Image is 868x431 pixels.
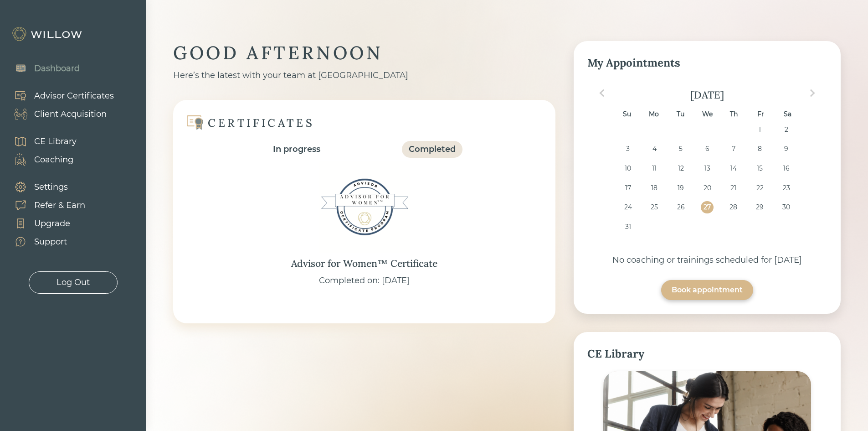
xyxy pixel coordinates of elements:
[409,143,456,156] div: Completed
[319,161,410,253] img: Advisor for Women™ Certificate Badge
[701,162,713,175] div: Choose Wednesday, August 13th, 2025
[727,182,740,194] div: Choose Thursday, August 21st, 2025
[5,178,85,196] a: Settings
[780,182,792,194] div: Choose Saturday, August 23rd, 2025
[5,132,77,151] a: CE Library
[34,135,77,148] div: CE Library
[5,87,114,105] a: Advisor Certificates
[701,201,713,213] div: Choose Wednesday, August 27th, 2025
[754,162,766,175] div: Choose Friday, August 15th, 2025
[291,256,437,271] div: Advisor for Women™ Certificate
[5,214,85,233] a: Upgrade
[727,162,740,175] div: Choose Thursday, August 14th, 2025
[34,108,107,120] div: Client Acquisition
[319,275,410,287] div: Completed on: [DATE]
[34,218,70,230] div: Upgrade
[11,27,84,42] img: Willow
[34,199,85,212] div: Refer & Earn
[648,182,660,194] div: Choose Monday, August 18th, 2025
[622,162,634,175] div: Choose Sunday, August 10th, 2025
[173,69,555,82] div: Here’s the latest with your team at [GEOGRAPHIC_DATA]
[5,151,77,169] a: Coaching
[754,182,766,194] div: Choose Friday, August 22nd, 2025
[674,162,687,175] div: Choose Tuesday, August 12th, 2025
[587,88,827,101] div: [DATE]
[595,86,609,100] button: Previous Month
[727,201,740,213] div: Choose Thursday, August 28th, 2025
[622,201,634,213] div: Choose Sunday, August 24th, 2025
[648,201,660,213] div: Choose Monday, August 25th, 2025
[5,196,85,214] a: Refer & Earn
[648,162,660,175] div: Choose Monday, August 11th, 2025
[780,124,792,136] div: Choose Saturday, August 2nd, 2025
[781,108,794,120] div: Sa
[805,86,820,100] button: Next Month
[754,124,766,136] div: Choose Friday, August 1st, 2025
[754,201,766,213] div: Choose Friday, August 29th, 2025
[674,182,687,194] div: Choose Tuesday, August 19th, 2025
[208,116,314,130] div: CERTIFICATES
[780,143,792,155] div: Choose Saturday, August 9th, 2025
[622,143,634,155] div: Choose Sunday, August 3rd, 2025
[5,105,114,123] a: Client Acquisition
[780,162,792,175] div: Choose Saturday, August 16th, 2025
[674,108,687,120] div: Tu
[34,236,67,248] div: Support
[701,182,713,194] div: Choose Wednesday, August 20th, 2025
[34,62,80,75] div: Dashboard
[701,143,713,155] div: Choose Wednesday, August 6th, 2025
[590,124,824,240] div: month 2025-08
[34,154,73,166] div: Coaching
[5,59,80,78] a: Dashboard
[56,276,90,289] div: Log Out
[647,108,660,120] div: Mo
[701,108,713,120] div: We
[34,181,68,193] div: Settings
[754,143,766,155] div: Choose Friday, August 8th, 2025
[727,143,740,155] div: Choose Thursday, August 7th, 2025
[780,201,792,213] div: Choose Saturday, August 30th, 2025
[173,41,555,65] div: GOOD AFTERNOON
[622,221,634,233] div: Choose Sunday, August 31st, 2025
[728,108,740,120] div: Th
[273,143,320,156] div: In progress
[621,108,633,120] div: Su
[34,90,114,102] div: Advisor Certificates
[674,143,687,155] div: Choose Tuesday, August 5th, 2025
[672,285,743,296] div: Book appointment
[674,201,687,213] div: Choose Tuesday, August 26th, 2025
[587,55,827,71] div: My Appointments
[587,254,827,266] div: No coaching or trainings scheduled for [DATE]
[755,108,767,120] div: Fr
[587,346,827,362] div: CE Library
[622,182,634,194] div: Choose Sunday, August 17th, 2025
[648,143,660,155] div: Choose Monday, August 4th, 2025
